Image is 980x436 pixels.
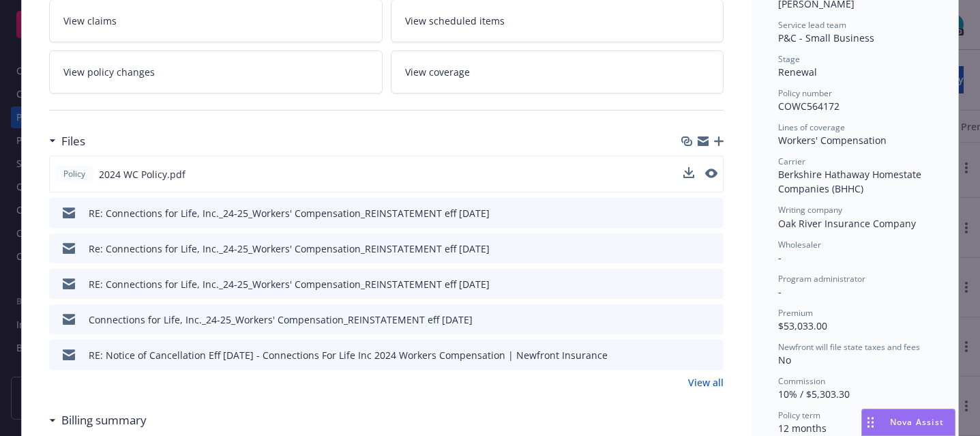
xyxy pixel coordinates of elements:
span: Policy term [778,409,820,421]
span: Writing company [778,204,842,216]
span: View scheduled items [405,14,505,28]
div: RE: Connections for Life, Inc._24-25_Workers' Compensation_REINSTATEMENT eff [DATE] [89,206,490,220]
button: download file [684,313,695,327]
div: Billing summary [49,411,147,429]
button: download file [684,242,695,256]
span: 10% / $5,303.30 [778,388,850,401]
span: Carrier [778,156,805,167]
span: COWC564172 [778,100,840,113]
button: download file [684,277,695,291]
button: download file [684,206,695,220]
div: Connections for Life, Inc._24-25_Workers' Compensation_REINSTATEMENT eff [DATE] [89,313,473,327]
span: Stage [778,53,800,65]
span: View policy changes [63,65,155,79]
div: RE: Notice of Cancellation Eff [DATE] - Connections For Life Inc 2024 Workers Compensation | Newf... [89,348,608,362]
span: - [778,251,782,264]
span: Policy [61,168,88,180]
button: Nova Assist [861,409,955,436]
button: download file [683,167,694,181]
span: Workers' Compensation [778,134,887,147]
div: RE: Connections for Life, Inc._24-25_Workers' Compensation_REINSTATEMENT eff [DATE] [89,277,490,291]
span: View coverage [405,65,470,79]
h3: Files [61,132,85,150]
a: View coverage [391,50,724,93]
span: Renewal [778,66,817,78]
button: download file [684,348,695,362]
div: Files [49,132,85,150]
span: View claims [63,14,117,28]
span: Policy number [778,87,832,99]
h3: Billing summary [61,411,147,429]
span: 2024 WC Policy.pdf [99,167,185,181]
span: Nova Assist [890,416,944,428]
div: Drag to move [862,409,879,435]
span: Newfront will file state taxes and fees [778,341,920,353]
button: preview file [706,242,718,256]
button: preview file [706,206,718,220]
span: 12 months [778,422,827,435]
a: View policy changes [49,50,383,93]
div: Re: Connections for Life, Inc._24-25_Workers' Compensation_REINSTATEMENT eff [DATE] [89,242,490,256]
span: No [778,353,791,366]
span: Program administrator [778,273,865,285]
span: - [778,285,782,298]
span: Lines of coverage [778,121,845,133]
button: preview file [706,348,718,362]
span: Wholesaler [778,239,821,250]
span: Berkshire Hathaway Homestate Companies (BHHC) [778,168,924,195]
span: $53,033.00 [778,319,827,332]
button: preview file [706,277,718,291]
a: View all [688,375,724,390]
button: download file [683,167,694,178]
button: preview file [705,169,717,178]
span: Commission [778,375,825,387]
span: Service lead team [778,19,846,31]
button: preview file [706,313,718,327]
button: preview file [705,167,717,181]
span: Oak River Insurance Company [778,217,916,230]
span: P&C - Small Business [778,31,874,44]
span: Premium [778,307,813,319]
